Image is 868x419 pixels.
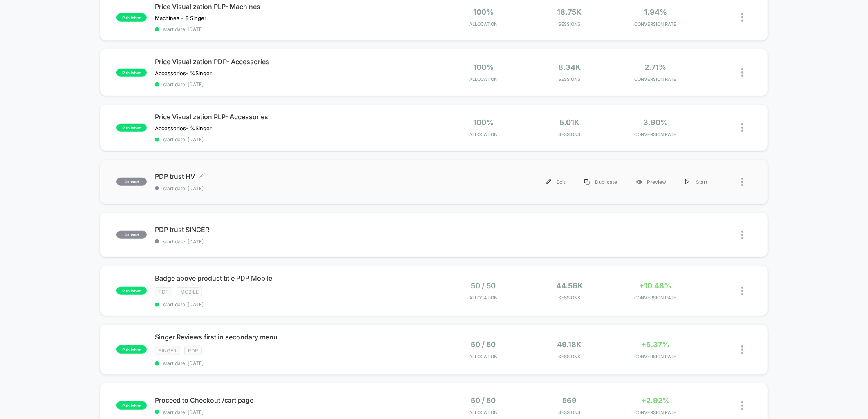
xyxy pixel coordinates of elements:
[615,295,697,301] span: CONVERSION RATE
[155,81,434,87] span: start date: [DATE]
[584,179,590,185] img: menu
[116,178,147,186] span: paused
[615,76,697,82] span: CONVERSION RATE
[470,76,498,82] span: Allocation
[155,301,434,308] span: start date: [DATE]
[528,21,611,27] span: Sessions
[558,63,581,71] span: 8.34k
[155,225,434,234] span: PDP trust SINGER
[559,118,579,127] span: 5.01k
[644,8,667,16] span: 1.94%
[473,8,494,16] span: 100%
[685,179,689,185] img: menu
[471,340,496,349] span: 50 / 50
[741,287,743,295] img: close
[615,21,697,27] span: CONVERSION RATE
[155,113,434,121] span: Price Visualization PLP- Accessories
[642,340,670,349] span: +5.37%
[470,295,498,301] span: Allocation
[155,360,434,366] span: start date: [DATE]
[155,125,212,131] span: Accessories- %Singer
[155,396,434,404] span: Proceed to Checkout /cart page
[615,410,697,415] span: CONVERSION RATE
[155,238,434,245] span: start date: [DATE]
[473,118,494,127] span: 100%
[177,287,202,296] span: Mobile
[470,354,498,359] span: Allocation
[155,58,434,66] span: Price Visualization PDP- Accessories
[471,396,496,405] span: 50 / 50
[615,354,697,359] span: CONVERSION RATE
[645,63,667,71] span: 2.71%
[155,333,434,341] span: Singer Reviews first in secondary menu
[528,295,611,301] span: Sessions
[470,21,498,27] span: Allocation
[546,179,551,185] img: menu
[528,354,611,359] span: Sessions
[676,173,717,191] div: Start
[116,345,147,354] span: published
[155,346,180,355] span: Singer
[641,396,670,405] span: +2.92%
[528,76,611,82] span: Sessions
[470,410,498,415] span: Allocation
[741,231,743,239] img: close
[116,124,147,132] span: published
[116,231,147,239] span: paused
[155,26,434,32] span: start date: [DATE]
[471,281,496,290] span: 50 / 50
[155,274,434,282] span: Badge above product title PDP Mobile
[116,69,147,77] span: published
[615,131,697,137] span: CONVERSION RATE
[557,8,582,16] span: 18.75k
[155,136,434,143] span: start date: [DATE]
[741,178,743,186] img: close
[741,13,743,22] img: close
[640,281,672,290] span: +10.48%
[627,173,676,191] div: Preview
[741,345,743,354] img: close
[155,287,172,296] span: PDP
[741,123,743,132] img: close
[470,131,498,137] span: Allocation
[562,396,577,405] span: 569
[537,173,575,191] div: Edit
[155,409,434,415] span: start date: [DATE]
[155,172,434,181] span: PDP trust HV
[528,131,611,137] span: Sessions
[116,287,147,295] span: published
[528,410,611,415] span: Sessions
[116,401,147,410] span: published
[184,346,202,355] span: PDP
[155,2,434,11] span: Price Visualization PLP- Machines
[155,70,212,76] span: Accessories- %Singer
[741,401,743,410] img: close
[473,63,494,71] span: 100%
[643,118,668,127] span: 3.90%
[155,15,206,21] span: Machines - $ Singer
[575,173,627,191] div: Duplicate
[155,185,434,192] span: start date: [DATE]
[556,281,583,290] span: 44.56k
[741,68,743,77] img: close
[557,340,582,349] span: 49.18k
[116,13,147,22] span: published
